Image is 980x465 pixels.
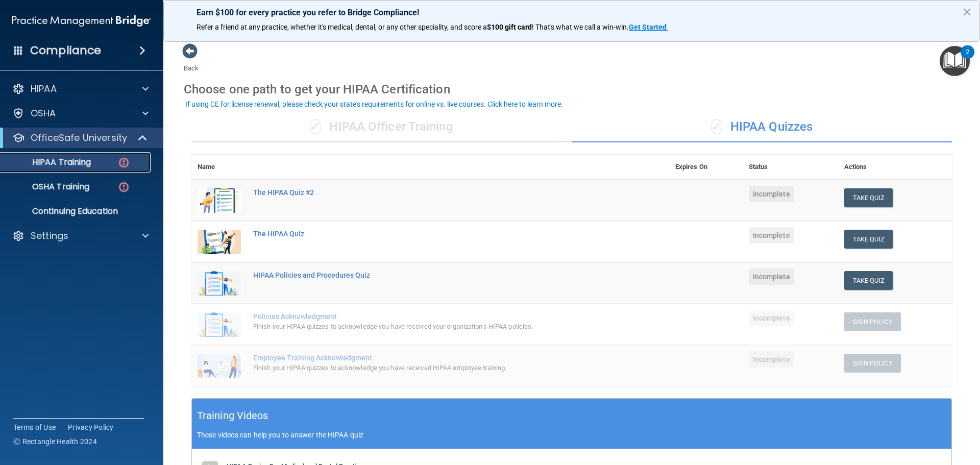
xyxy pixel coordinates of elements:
div: If using CE for license renewal, please check your state's requirements for online vs. live cours... [185,101,563,108]
div: Finish your HIPAA quizzes to acknowledge you have received HIPAA employee training. [253,362,618,374]
div: Employee Training Acknowledgment [253,354,618,362]
a: OfficeSafe University [12,132,148,144]
div: The HIPAA Quiz #2 [253,188,618,197]
strong: Get Started [629,23,667,31]
p: Continuing Education [7,206,146,216]
span: Incomplete [749,351,794,368]
div: Choose one path to get your HIPAA Certification [184,75,960,104]
span: Incomplete [749,186,794,202]
span: Incomplete [749,310,794,326]
button: Sign Policy [844,354,901,373]
button: If using CE for license renewal, please check your state's requirements for online vs. live cours... [184,99,565,109]
p: Earn $100 for every practice you refer to Bridge Compliance! [197,8,947,17]
span: ! That's what we call a win-win. [532,23,629,31]
a: OSHA [12,107,149,119]
span: Incomplete [749,268,794,285]
a: Settings [12,230,149,242]
th: Expires On [669,155,743,180]
iframe: Drift Widget Chat Controller [803,393,968,433]
p: HIPAA Training [7,157,91,167]
th: Name [191,155,247,180]
button: Take Quiz [844,188,893,207]
button: Sign Policy [844,312,901,331]
button: Close [962,4,972,20]
span: Incomplete [749,227,794,243]
span: ✓ [310,119,321,134]
span: Refer a friend at any practice, whether it's medical, dental, or any other speciality, and score a [197,23,487,31]
a: HIPAA [12,83,149,95]
h5: Training Videos [197,407,268,425]
h4: Compliance [30,43,101,58]
img: PMB logo [12,11,151,31]
span: ✓ [711,119,722,134]
p: OfficeSafe University [31,132,127,144]
a: Back [184,52,199,72]
p: Settings [31,230,68,242]
p: HIPAA [31,83,57,95]
div: The HIPAA Quiz [253,230,618,238]
th: Status [743,155,838,180]
div: 2 [966,52,969,65]
button: Open Resource Center, 2 new notifications [940,46,970,76]
div: HIPAA Quizzes [572,112,952,142]
div: HIPAA Policies and Procedures Quiz [253,271,618,279]
p: OSHA [31,107,56,119]
th: Actions [838,155,952,180]
p: OSHA Training [7,182,89,192]
a: Terms of Use [13,422,56,432]
div: HIPAA Officer Training [191,112,572,142]
button: Take Quiz [844,230,893,249]
img: danger-circle.6113f641.png [117,181,130,193]
img: danger-circle.6113f641.png [117,156,130,169]
div: Policies Acknowledgment [253,312,618,321]
strong: $100 gift card [487,23,532,31]
div: Finish your HIPAA quizzes to acknowledge you have received your organization’s HIPAA policies. [253,321,618,333]
a: Get Started [629,23,668,31]
button: Take Quiz [844,271,893,290]
span: Ⓒ Rectangle Health 2024 [13,436,97,447]
a: Privacy Policy [68,422,114,432]
p: These videos can help you to answer the HIPAA quiz [197,431,946,439]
